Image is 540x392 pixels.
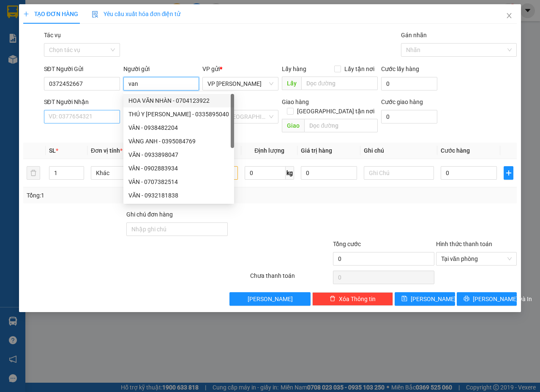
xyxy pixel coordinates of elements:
span: In ngày: [3,61,52,66]
div: Chưa thanh toán [249,271,332,286]
div: Tổng: 1 [27,191,209,200]
label: Hình thức thanh toán [436,241,492,247]
span: Tại văn phòng [441,252,512,265]
div: VÂN - 0902883934 [123,162,234,175]
input: Dọc đường [301,77,378,90]
button: plus [504,166,513,180]
div: VÂN - 0902883934 [128,164,229,173]
span: Xóa Thông tin [339,294,376,304]
span: Yêu cầu xuất hóa đơn điện tử [92,11,181,17]
span: Đơn vị tính [91,147,123,154]
div: VÂN - 0707382514 [128,177,229,186]
span: SL [49,147,56,154]
span: Định lượng [254,147,284,154]
label: Cước lấy hàng [381,66,419,72]
span: Tổng cước [333,241,361,247]
span: plus [23,11,29,17]
div: SĐT Người Gửi [44,64,120,74]
img: icon [92,11,98,18]
button: deleteXóa Thông tin [312,292,393,306]
div: VĂN - 0932181838 [123,189,234,202]
span: Lấy tận nơi [341,64,378,74]
span: close [506,12,513,19]
div: Người gửi [123,64,199,74]
div: HOA VĂN NHÀN - 0704123922 [128,96,229,105]
div: THÚ Y HẢI VÂN - 0335895040 [123,107,234,121]
span: 01 Võ Văn Truyện, KP.1, Phường 2 [67,25,116,36]
div: VÂN - 0707382514 [123,175,234,189]
span: delete [330,296,335,302]
div: VÂN - 0938482204 [123,121,234,134]
span: [PERSON_NAME] và In [473,294,532,304]
div: THÚ Y [PERSON_NAME] - 0335895040 [128,110,229,119]
div: HOA VĂN NHÀN - 0704123922 [123,94,234,107]
input: Cước lấy hàng [381,77,437,90]
input: 0 [301,166,357,180]
span: [PERSON_NAME] [411,294,456,304]
div: VP gửi [202,64,278,74]
input: Dọc đường [304,119,378,132]
span: VP Long Khánh [207,77,273,90]
span: Lấy hàng [282,66,306,72]
button: save[PERSON_NAME] [395,292,455,306]
span: Khác [96,167,156,179]
div: VÀNG ANH - 0395084769 [128,137,229,146]
label: Ghi chú đơn hàng [126,211,173,218]
label: Gán nhãn [401,32,427,38]
img: logo [3,5,41,42]
div: VĂN - 0933898047 [123,148,234,162]
strong: ĐỒNG PHƯỚC [67,5,116,12]
button: Close [497,4,521,28]
span: Hotline: 19001152 [67,38,104,43]
div: VÀNG ANH - 0395084769 [123,134,234,148]
span: [PERSON_NAME]: [3,55,88,60]
div: VĂN - 0933898047 [128,150,229,159]
span: Cước hàng [441,147,470,154]
span: Giao [282,119,304,132]
span: save [401,296,407,302]
span: Lấy [282,77,301,90]
label: Cước giao hàng [381,99,423,105]
th: Ghi chú [360,143,437,159]
span: VPLK1210250002 [42,54,89,60]
span: printer [464,296,469,302]
input: Cước giao hàng [381,110,437,123]
div: VĂN - 0932181838 [128,191,229,200]
span: TẠO ĐƠN HÀNG [23,11,78,17]
span: [PERSON_NAME] [248,294,293,304]
span: ----------------------------------------- [23,46,104,52]
input: Ghi Chú [364,166,434,180]
span: Giao hàng [282,99,309,105]
input: Ghi chú đơn hàng [126,222,228,236]
span: kg [286,166,294,180]
span: 12:28:55 [DATE] [19,61,52,66]
span: plus [504,170,513,176]
label: Tác vụ [44,32,61,38]
span: Bến xe [GEOGRAPHIC_DATA] [67,14,114,24]
button: delete [27,166,40,180]
span: [GEOGRAPHIC_DATA] tận nơi [294,107,378,116]
button: printer[PERSON_NAME] và In [457,292,517,306]
button: [PERSON_NAME] [229,292,310,306]
div: VÂN - 0938482204 [128,123,229,132]
div: SĐT Người Nhận [44,97,120,107]
span: Giá trị hàng [301,147,332,154]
